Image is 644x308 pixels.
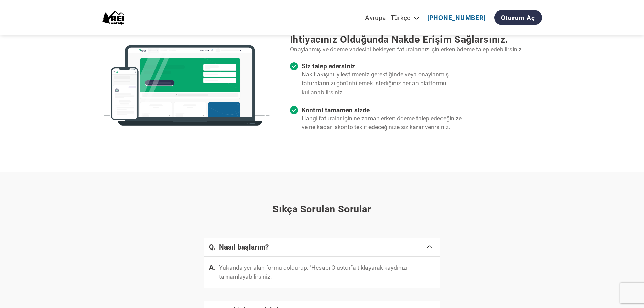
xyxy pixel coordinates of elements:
[102,35,271,136] img: c2fo
[302,62,466,70] h4: Siz talep edersiniz
[290,45,542,54] p: Onaylanmış ve ödeme vadesini bekleyen faturalarınız için erken ödeme talep edebilirsiniz.
[302,70,466,97] p: Nakit akışını iyileştirmeniz gerektiğinde veya onaylanmış faturalarınızı görüntülemek istediğiniz...
[102,8,125,27] img: REI
[290,33,542,45] h3: İhtiyacınız olduğunda nakde erişim sağlarsınız.
[302,106,466,114] h4: Kontrol tamamen sizde
[302,114,466,132] p: Hangi faturalar için ne zaman erken ödeme talep edeceğinize ve ne kadar iskonto teklif edeceğiniz...
[102,203,542,215] h3: Sıkça sorulan sorular
[427,14,486,22] a: ​[PHONE_NUMBER]
[494,10,542,25] a: Oturum Aç
[219,243,425,251] h4: Nasıl başlarım?
[219,263,435,281] p: Yukarıda yer alan formu doldurup, "Hesabı Oluştur”a tıklayarak kaydınızı tamamlayabilirsiniz.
